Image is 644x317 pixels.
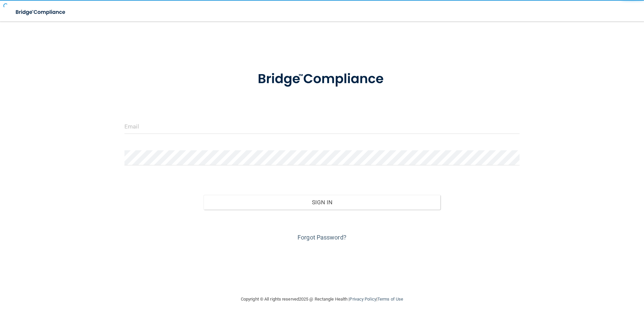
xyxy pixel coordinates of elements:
button: Sign In [204,195,441,210]
img: bridge_compliance_login_screen.278c3ca4.svg [244,62,400,97]
div: Copyright © All rights reserved 2025 @ Rectangle Health | | [200,288,444,310]
a: Forgot Password? [298,234,346,241]
img: bridge_compliance_login_screen.278c3ca4.svg [10,5,72,19]
a: Privacy Policy [350,297,376,302]
input: Email [124,119,520,134]
a: Terms of Use [377,297,403,302]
